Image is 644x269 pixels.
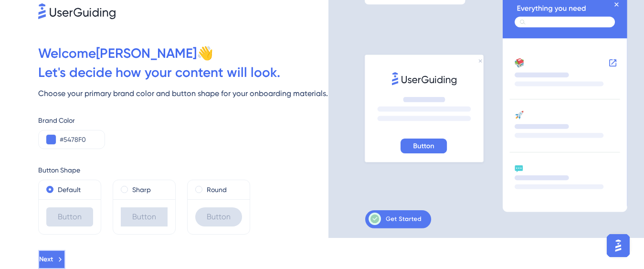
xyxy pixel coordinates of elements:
[38,44,328,63] div: Welcome [PERSON_NAME] 👋
[38,63,328,82] div: Let ' s decide how your content will look.
[46,207,93,226] div: Button
[604,231,633,260] iframe: UserGuiding AI Assistant Launcher
[39,254,53,265] span: Next
[207,184,227,195] label: Round
[38,250,65,269] button: Next
[38,115,328,126] div: Brand Color
[132,184,151,195] label: Sharp
[58,184,81,195] label: Default
[121,207,168,226] div: Button
[38,88,328,99] div: Choose your primary brand color and button shape for your onboarding materials.
[195,207,242,226] div: Button
[38,164,328,176] div: Button Shape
